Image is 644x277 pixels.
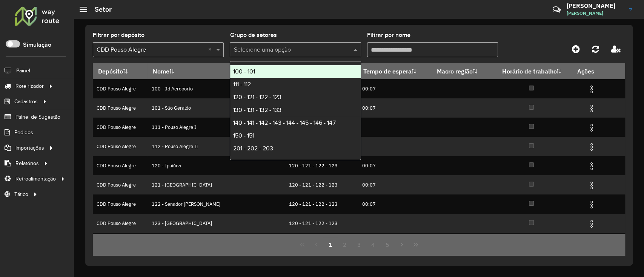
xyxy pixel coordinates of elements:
span: Importações [15,144,44,152]
button: 4 [366,237,380,252]
td: 123 - [GEOGRAPHIC_DATA] [148,214,285,233]
td: CDD Pouso Alegre [93,233,148,252]
td: 120 - 121 - 122 - 123 [285,175,358,194]
td: 00:07 [358,194,432,214]
h3: [PERSON_NAME] [567,2,623,9]
th: Tempo de espera [358,63,432,79]
td: 120 - Ipuiúna [148,156,285,175]
span: Retroalimentação [15,175,56,183]
span: 120 - 121 - 122 - 123 [233,94,281,100]
th: Depósito [93,63,148,79]
button: Last Page [409,237,423,252]
span: 130 - 131 - 132 - 133 [233,107,281,113]
th: Horário de trabalho [491,63,572,79]
td: CDD Pouso Alegre [93,156,148,175]
td: 00:07 [358,98,432,118]
th: Macro região [432,63,491,79]
span: Painel de Sugestão [15,113,60,121]
button: 2 [338,237,352,252]
td: CDD Pouso Alegre [93,214,148,233]
td: 00:07 [358,175,432,194]
td: 100 - Jd Aeroporto [148,79,285,98]
span: 201 - 202 - 203 [233,145,273,152]
button: 5 [380,237,395,252]
th: Ações [572,63,617,79]
label: Filtrar por nome [367,31,410,40]
td: 130 - 131 - 132 - 133 [285,233,358,252]
span: [PERSON_NAME] [567,10,623,17]
td: 111 - Pouso Alegre I [148,118,285,137]
span: Tático [14,190,28,198]
span: Painel [16,67,30,75]
span: Roteirizador [15,82,44,90]
span: 150 - 151 [233,132,254,139]
button: Next Page [395,237,409,252]
label: Filtrar por depósito [93,31,144,40]
button: 3 [352,237,366,252]
a: Contato Rápido [549,2,565,18]
button: 1 [323,237,338,252]
td: 122 - Senador [PERSON_NAME] [148,194,285,214]
span: Cadastros [14,98,38,106]
span: 140 - 141 - 142 - 143 - 144 - 145 - 146 - 147 [233,119,335,126]
td: 112 - Pouso Alegre II [148,137,285,156]
span: Relatórios [15,159,39,167]
td: CDD Pouso Alegre [93,118,148,137]
ng-dropdown-panel: Options list [230,61,361,160]
span: Pedidos [14,129,33,136]
span: 100 - 101 [233,68,255,75]
h2: Setor [87,5,112,14]
td: 120 - 121 - 122 - 123 [285,156,358,175]
label: Simulação [23,40,51,49]
td: 00:07 [358,79,432,98]
th: Nome [148,63,285,79]
td: 121 - [GEOGRAPHIC_DATA] [148,175,285,194]
td: CDD Pouso Alegre [93,79,148,98]
label: Grupo de setores [230,31,277,40]
td: 101 - São Geraldo [148,98,285,118]
td: 130 - [PERSON_NAME]/ Esp. [GEOGRAPHIC_DATA] [148,233,285,252]
td: 00:07 [358,156,432,175]
td: 120 - 121 - 122 - 123 [285,214,358,233]
td: CDD Pouso Alegre [93,98,148,118]
td: 120 - 121 - 122 - 123 [285,194,358,214]
td: CDD Pouso Alegre [93,175,148,194]
span: 111 - 112 [233,81,251,87]
td: 00:07 [358,233,432,252]
td: CDD Pouso Alegre [93,137,148,156]
span: Clear all [208,45,214,54]
td: CDD Pouso Alegre [93,194,148,214]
